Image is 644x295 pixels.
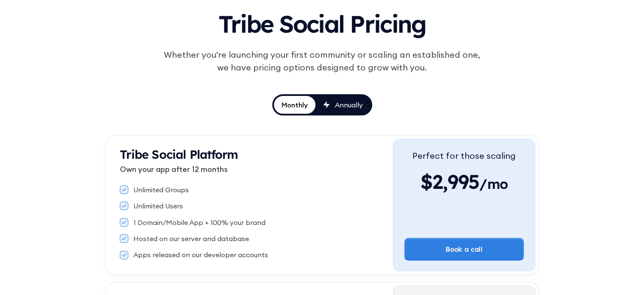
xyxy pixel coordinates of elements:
[412,149,516,162] div: Perfect for those scaling
[404,238,524,261] a: Book a call
[133,250,268,259] div: Apps released on our developer accounts
[126,3,519,42] h1: Tribe Social Pricing
[133,201,183,211] div: Unlimited Users
[120,163,393,175] p: Own your app after 12 months
[479,175,508,197] span: /mo
[133,234,249,243] div: Hosted on our server and database
[133,185,189,194] div: Unlimited Groups
[335,100,363,110] div: Annually
[282,100,308,110] div: Monthly
[133,218,265,227] div: 1 Domain/Mobile App + 100% your brand
[412,169,516,194] div: $2,995
[160,48,485,74] div: Whether you're launching your first community or scaling an established one, we have pricing opti...
[120,147,238,162] strong: Tribe Social Platform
